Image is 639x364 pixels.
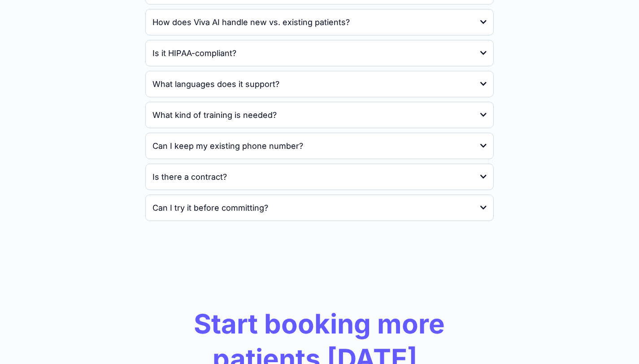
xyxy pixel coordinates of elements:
h4: Is it HIPAA-compliant? [152,47,236,59]
h4: Can I keep my existing phone number? [152,140,303,152]
h4: How does Viva AI handle new vs. existing patients? [152,16,350,28]
h4: What kind of training is needed? [152,109,277,121]
h4: Is there a contract? [152,171,227,183]
h4: Can I try it before committing? [152,202,268,214]
h4: What languages does it support? [152,78,279,90]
